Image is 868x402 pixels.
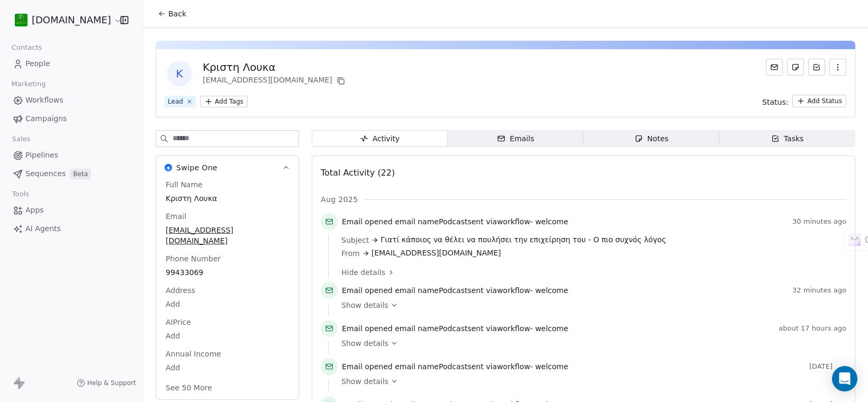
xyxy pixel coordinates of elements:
[342,323,568,334] span: email name sent via workflow -
[342,362,393,371] span: Email opened
[156,156,299,179] button: Swipe OneSwipe One
[792,95,846,107] button: Add Status
[164,253,223,264] span: Phone Number
[200,96,248,107] button: Add Tags
[87,379,136,387] span: Help & Support
[159,378,219,397] button: See 50 More
[497,133,534,144] div: Emails
[166,193,289,204] span: Κριστη Λουκα
[439,217,467,226] span: Podcast
[164,285,197,296] span: Address
[439,324,467,333] span: Podcast
[342,324,393,333] span: Email opened
[342,217,393,226] span: Email opened
[762,97,788,107] span: Status:
[8,147,134,164] a: Pipelines
[535,286,568,295] span: welcome
[341,338,839,349] a: Show details
[779,324,846,333] span: about 17 hours ago
[535,362,568,371] span: welcome
[341,338,388,349] span: Show details
[151,4,193,23] button: Back
[8,202,134,219] a: Apps
[166,299,289,309] span: Add
[77,379,136,387] a: Help & Support
[439,362,467,371] span: Podcast
[792,217,846,226] span: 30 minutes ago
[25,205,44,216] span: Apps
[166,267,289,278] span: 99433069
[8,220,134,237] a: AI Agents
[341,376,839,387] a: Show details
[166,331,289,341] span: Add
[167,61,192,86] span: Κ
[341,248,360,259] span: From
[25,113,67,124] span: Campaigns
[25,223,61,234] span: AI Agents
[341,235,369,245] span: Subject
[168,8,186,19] span: Back
[166,225,289,246] span: [EMAIL_ADDRESS][DOMAIN_NAME]
[8,110,134,127] a: Campaigns
[535,324,568,333] span: welcome
[164,349,223,359] span: Annual Income
[164,211,188,222] span: Email
[8,55,134,72] a: People
[7,186,33,202] span: Tools
[165,164,172,171] img: Swipe One
[342,285,568,296] span: email name sent via workflow -
[321,194,358,205] span: Aug 2025
[25,150,58,161] span: Pipelines
[771,133,804,144] div: Tasks
[832,366,857,391] div: Open Intercom Messenger
[15,14,28,26] img: 439216937_921727863089572_7037892552807592703_n%20(1).jpg
[7,76,50,92] span: Marketing
[176,162,218,173] span: Swipe One
[342,286,393,295] span: Email opened
[635,133,668,144] div: Notes
[341,267,839,278] a: Hide details
[25,95,64,106] span: Workflows
[7,131,35,147] span: Sales
[342,216,568,227] span: email name sent via workflow -
[439,286,467,295] span: Podcast
[164,317,193,327] span: AIPrice
[8,165,134,182] a: SequencesBeta
[342,361,568,372] span: email name sent via workflow -
[70,169,91,179] span: Beta
[381,234,666,245] span: Γιατί κάποιος να θέλει να πουλήσει την επιχείρηση του - Ο πιο συχνός λόγος
[341,300,388,310] span: Show details
[341,267,385,278] span: Hide details
[535,217,568,226] span: welcome
[203,60,347,75] div: Κριστη Λουκα
[7,40,47,56] span: Contacts
[792,286,846,295] span: 32 minutes ago
[164,179,205,190] span: Full Name
[809,362,846,371] span: [DATE]
[341,376,388,387] span: Show details
[321,168,395,178] span: Total Activity (22)
[168,97,183,106] div: Lead
[25,58,50,69] span: People
[166,362,289,373] span: Add
[372,248,501,259] span: [EMAIL_ADDRESS][DOMAIN_NAME]
[203,75,347,87] div: [EMAIL_ADDRESS][DOMAIN_NAME]
[13,11,113,29] button: [DOMAIN_NAME]
[156,179,299,399] div: Swipe OneSwipe One
[32,13,111,27] span: [DOMAIN_NAME]
[25,168,66,179] span: Sequences
[8,92,134,109] a: Workflows
[341,300,839,310] a: Show details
